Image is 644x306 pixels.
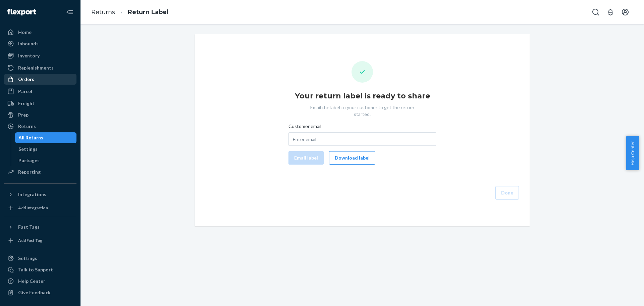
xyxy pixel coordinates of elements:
a: Replenishments [4,62,76,73]
a: Parcel [4,86,76,97]
a: Reporting [4,167,76,177]
div: Settings [18,255,37,262]
div: Replenishments [18,64,54,71]
button: Open account menu [619,5,632,19]
input: Customer email [288,132,436,146]
a: Home [4,27,76,38]
button: Integrations [4,189,76,200]
div: Add Fast Tag [18,237,42,243]
div: Integrations [18,191,46,198]
a: Help Center [4,276,76,287]
ol: breadcrumbs [86,2,174,22]
a: Return Label [128,8,168,16]
a: Settings [4,253,76,264]
button: Give Feedback [4,287,76,298]
div: Home [18,29,32,36]
div: Prep [18,112,29,118]
button: Close Navigation [63,5,76,19]
button: Open Search Box [589,5,602,19]
div: Orders [18,76,34,83]
div: Inbounds [18,40,39,47]
div: All Returns [18,134,43,141]
div: Returns [18,123,36,130]
div: Freight [18,100,35,107]
div: Inventory [18,52,40,59]
a: Orders [4,74,76,85]
a: Talk to Support [4,264,76,275]
div: Settings [18,146,38,152]
button: Email label [288,151,324,165]
img: Flexport logo [7,9,36,15]
div: Parcel [18,88,32,95]
a: Inventory [4,50,76,61]
div: Help Center [18,278,45,285]
button: Open notifications [604,5,617,19]
a: Add Integration [4,203,76,213]
button: Help Center [626,136,639,170]
a: Add Fast Tag [4,235,76,246]
button: Done [495,186,519,200]
div: Give Feedback [18,289,51,296]
p: Email the label to your customer to get the return started. [304,104,421,118]
div: Fast Tags [18,224,40,230]
button: Fast Tags [4,222,76,232]
a: Returns [4,121,76,132]
span: Customer email [288,123,321,132]
a: Prep [4,110,76,120]
div: Add Integration [18,205,48,211]
a: Settings [15,144,77,155]
a: Freight [4,98,76,109]
h1: Your return label is ready to share [295,91,430,101]
div: Reporting [18,169,41,175]
div: Packages [18,157,40,164]
a: Packages [15,155,77,166]
a: Inbounds [4,38,76,49]
a: Returns [91,8,115,16]
button: Download label [329,151,375,165]
a: All Returns [15,132,77,143]
div: Talk to Support [18,266,53,273]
